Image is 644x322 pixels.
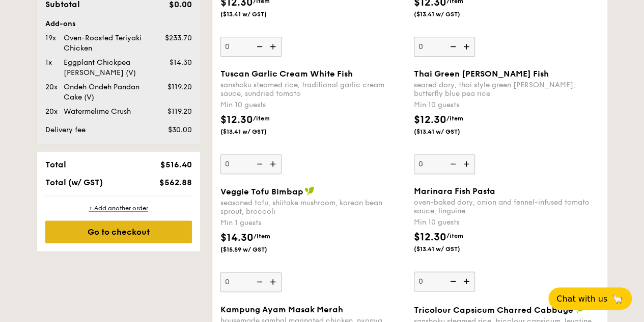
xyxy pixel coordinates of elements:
[45,19,192,29] div: Add-ons
[160,160,191,169] span: $516.40
[556,294,607,304] span: Chat with us
[444,37,460,56] img: icon-reduce.1d2dbef1.svg
[414,114,446,126] span: $12.30
[45,126,86,134] span: Delivery fee
[41,82,60,92] div: 20x
[220,232,254,244] span: $14.30
[444,271,460,291] img: icon-reduce.1d2dbef1.svg
[41,107,60,117] div: 20x
[460,154,475,174] img: icon-add.58712e84.svg
[220,100,406,110] div: Min 10 guests
[220,114,253,126] span: $12.30
[60,107,152,117] div: Watermelime Crush
[220,187,303,196] span: Veggie Tofu Bimbap
[45,160,66,169] span: Total
[220,37,282,57] input: with nyonya [PERSON_NAME] paste, mini bread roll, roasted potatoMin 10 guests$12.30/item($13.41 w...
[45,204,192,212] div: + Add another order
[159,178,191,187] span: $562.88
[266,154,282,174] img: icon-add.58712e84.svg
[460,271,475,291] img: icon-add.58712e84.svg
[548,287,632,310] button: Chat with us🦙
[60,58,152,78] div: Eggplant Chickpea [PERSON_NAME] (V)
[444,154,460,174] img: icon-reduce.1d2dbef1.svg
[220,81,406,98] div: sanshoku steamed rice, traditional garlic cream sauce, sundried tomato
[414,186,495,196] span: Marinara Fish Pasta
[414,100,599,110] div: Min 10 guests
[414,69,549,79] span: Thai Green [PERSON_NAME] Fish
[41,33,60,43] div: 19x
[167,107,191,116] span: $119.20
[45,220,192,243] div: Go to checkout
[446,115,463,122] span: /item
[304,186,315,195] img: icon-vegan.f8ff3823.svg
[251,37,266,56] img: icon-reduce.1d2dbef1.svg
[220,128,290,136] span: ($13.41 w/ GST)
[60,33,152,54] div: Oven-Roasted Teriyaki Chicken
[220,218,406,228] div: Min 1 guests
[45,178,103,187] span: Total (w/ GST)
[414,271,475,291] input: Marinara Fish Pastaoven-baked dory, onion and fennel-infused tomato sauce, linguineMin 10 guests$...
[446,232,463,239] span: /item
[220,304,343,314] span: Kampung Ayam Masak Merah
[41,58,60,68] div: 1x
[414,217,599,228] div: Min 10 guests
[414,37,475,57] input: assam spiced broth, baked white fish, butterfly blue pea riceMin 10 guests$12.30/item($13.41 w/ GST)
[414,231,446,243] span: $12.30
[60,82,152,103] div: Ondeh Ondeh Pandan Cake (V)
[220,199,406,216] div: seasoned tofu, shiitake mushroom, korean bean sprout, broccoli
[414,245,483,253] span: ($13.41 w/ GST)
[220,245,290,254] span: ($15.59 w/ GST)
[460,37,475,56] img: icon-add.58712e84.svg
[164,34,191,42] span: $233.70
[414,81,599,98] div: seared dory, thai style green [PERSON_NAME], butterfly blue pea rice
[167,83,191,91] span: $119.20
[414,154,475,174] input: Thai Green [PERSON_NAME] Fishseared dory, thai style green [PERSON_NAME], butterfly blue pea rice...
[414,198,599,215] div: oven-baked dory, onion and fennel-infused tomato sauce, linguine
[167,126,191,134] span: $30.00
[251,272,266,291] img: icon-reduce.1d2dbef1.svg
[220,69,353,79] span: Tuscan Garlic Cream White Fish
[266,37,282,56] img: icon-add.58712e84.svg
[414,128,483,136] span: ($13.41 w/ GST)
[220,272,282,292] input: Veggie Tofu Bimbapseasoned tofu, shiitake mushroom, korean bean sprout, broccoliMin 1 guests$14.3...
[266,272,282,291] img: icon-add.58712e84.svg
[251,154,266,174] img: icon-reduce.1d2dbef1.svg
[220,10,290,18] span: ($13.41 w/ GST)
[254,233,270,240] span: /item
[169,58,191,67] span: $14.30
[414,10,483,18] span: ($13.41 w/ GST)
[611,293,624,305] span: 🦙
[253,115,270,122] span: /item
[220,154,282,174] input: Tuscan Garlic Cream White Fishsanshoku steamed rice, traditional garlic cream sauce, sundried tom...
[414,305,573,314] span: Tricolour Capsicum Charred Cabbage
